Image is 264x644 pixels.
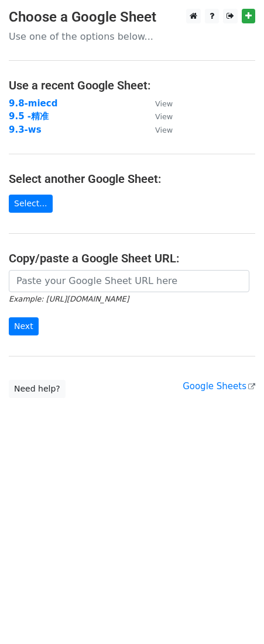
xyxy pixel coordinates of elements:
input: Paste your Google Sheet URL here [9,270,249,292]
a: View [143,124,173,135]
a: Google Sheets [183,381,255,392]
h3: Choose a Google Sheet [9,9,255,26]
input: Next [9,317,39,335]
a: View [143,98,173,109]
a: 9.8-miecd [9,98,57,109]
a: 9.3-ws [9,124,42,135]
a: Select... [9,195,53,213]
h4: Select another Google Sheet: [9,172,255,186]
a: Need help? [9,380,66,398]
small: View [155,99,173,108]
small: Example: [URL][DOMAIN_NAME] [9,295,129,303]
p: Use one of the options below... [9,30,255,43]
a: 9.5 -精准 [9,111,49,122]
h4: Copy/paste a Google Sheet URL: [9,251,255,265]
a: View [143,111,173,122]
h4: Use a recent Google Sheet: [9,78,255,92]
small: View [155,112,173,121]
small: View [155,126,173,134]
